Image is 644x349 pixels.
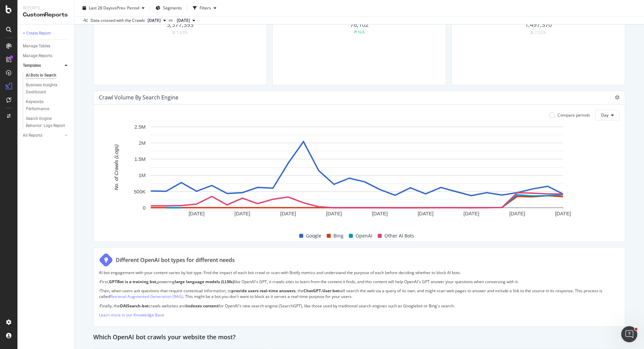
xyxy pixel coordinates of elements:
div: Search Engine Behavior: Logs Report [26,115,65,129]
button: Last 28 DaysvsPrev. Period [80,3,147,13]
div: All Reports [23,132,42,139]
text: 500K [134,189,146,194]
text: 1M [139,172,146,178]
img: Equal [531,32,533,34]
div: Different OpenAI bot types for different needsAI bot engagement with your content varies by bot t... [93,247,625,327]
span: vs [169,17,174,23]
div: 1.65% [176,30,188,35]
svg: A chart. [99,123,614,225]
div: + Create Report [23,30,51,37]
div: Which OpenAI bot crawls your website the most? [93,332,625,343]
text: [DATE] [372,211,388,216]
a: Learn more in our Knowledge Base [99,312,164,318]
div: Crawl Volume By Search Engine [99,94,178,101]
strong: OAISearch-bot [120,303,149,309]
strong: · [99,279,100,285]
div: Reports [23,5,69,11]
text: [DATE] [189,211,204,216]
span: 1,497,370 [525,20,552,29]
div: AI Bots in Search [26,72,56,79]
span: 2025 Jul. 16th [177,17,190,24]
span: 76,102 [350,20,369,29]
span: OpenAI [356,232,372,240]
div: CustomReports [23,11,69,19]
button: [DATE] [145,16,169,25]
button: Day [595,110,620,121]
div: Templates [23,62,41,69]
text: [DATE] [280,211,296,216]
span: Day [601,112,608,118]
span: Segments [163,5,182,11]
p: Finally, the crawls websites and for OpenAI's new search engine (SearchGPT), like those used by t... [99,303,620,309]
a: Search Engine Behavior: Logs Report [26,115,69,129]
p: Then, when users ask questions that require contextual information, to , the will search the web ... [99,288,620,299]
img: Equal [172,32,175,34]
div: Manage Reports [23,52,52,59]
div: Compare periods [557,112,590,118]
strong: ChatGPT-User bot [304,288,339,294]
button: [DATE] [174,16,198,25]
text: 2.5M [135,124,146,130]
p: First, powering like OpenAI's GPT, it crawls sites to learn from the content it finds, and this c... [99,279,620,285]
a: All Reports [23,132,63,139]
div: Keywords Performance [26,98,63,113]
text: 2M [139,140,146,146]
div: Manage Tables [23,43,50,50]
a: + Create Report [23,30,69,37]
p: AI bot engagement with your content varies by bot type. Find the impact of each bot crawl or scan... [99,270,620,275]
span: Google [306,232,321,240]
div: Data crossed with the Crawls [91,17,145,24]
div: N/A [358,29,365,35]
a: AI Bots in Search [26,72,69,79]
div: 2.52% [535,30,546,35]
div: Crawl Volume By Search EngineCompare periodsDayA chart.GoogleBingOpenAIOther AI Bots [93,91,625,242]
strong: indexes content [186,303,218,309]
text: [DATE] [555,211,571,216]
span: Bing [333,232,343,240]
button: Filters [190,3,219,13]
span: 2025 Aug. 13th [148,17,161,24]
a: Manage Tables [23,43,69,50]
h2: Which OpenAI bot crawls your website the most? [93,332,235,343]
span: 5,577,393 [167,20,194,29]
strong: GPTBot is a training bot, [109,279,157,285]
a: Keywords Performance [26,98,69,113]
strong: provide users real-time answers [231,288,296,294]
div: Filters [200,5,211,11]
strong: · [99,303,100,309]
div: Business Insights Dashboard [26,82,64,96]
strong: large language models (LLMs) [175,279,234,285]
a: Manage Reports [23,52,69,59]
text: [DATE] [418,211,433,216]
text: [DATE] [234,211,250,216]
strong: · [99,288,100,294]
text: No. of Crawls (Logs) [113,144,119,190]
iframe: Intercom live chat [621,326,637,342]
a: Business Insights Dashboard [26,82,69,96]
span: Last 28 Days [89,5,113,11]
span: Other AI Bots [384,232,414,240]
text: [DATE] [509,211,525,216]
button: Segments [153,3,184,13]
text: 1.5M [135,156,146,162]
span: vs Prev. Period [113,5,139,11]
div: Different OpenAI bot types for different needs [116,256,235,264]
text: [DATE] [326,211,342,216]
a: Retrieval Augmented Generation (RAG) [110,294,183,299]
text: 0 [143,205,146,211]
text: [DATE] [464,211,479,216]
a: Templates [23,62,63,69]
